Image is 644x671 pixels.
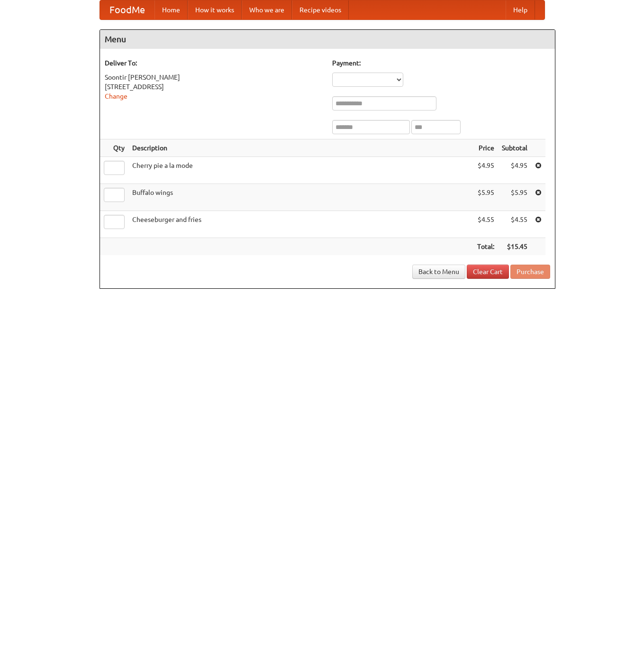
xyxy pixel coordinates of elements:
h5: Deliver To: [105,58,323,68]
th: Subtotal [498,139,531,157]
a: How it works [188,0,242,19]
td: Cherry pie a la mode [128,157,473,184]
td: Cheeseburger and fries [128,211,473,238]
a: Back to Menu [412,265,465,279]
a: FoodMe [100,0,154,19]
th: Total: [473,238,498,256]
th: Price [473,139,498,157]
h4: Menu [100,30,555,49]
td: $4.95 [473,157,498,184]
td: Buffalo wings [128,184,473,211]
div: Soontir [PERSON_NAME] [105,73,323,82]
a: Who we are [242,0,292,19]
th: $15.45 [498,238,531,256]
a: Change [105,92,127,100]
td: $4.55 [498,211,531,238]
h5: Payment: [332,58,550,68]
th: Qty [100,139,128,157]
td: $4.95 [498,157,531,184]
td: $4.55 [473,211,498,238]
a: Recipe videos [292,0,349,19]
td: $5.95 [473,184,498,211]
button: Purchase [510,265,550,279]
th: Description [128,139,473,157]
a: Home [154,0,188,19]
div: [STREET_ADDRESS] [105,82,323,92]
td: $5.95 [498,184,531,211]
a: Clear Cart [467,265,509,279]
a: Help [506,0,535,19]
